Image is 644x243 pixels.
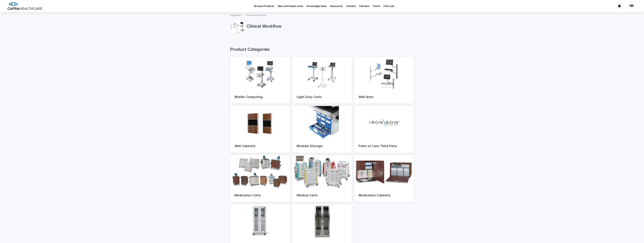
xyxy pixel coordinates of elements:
[297,144,348,148] p: Modular Storage
[235,194,285,198] p: Medication Carts
[235,95,285,99] p: Mobile Computing
[359,144,409,148] p: Point of Care Third Party
[292,106,352,153] a: Modular Storage
[354,57,414,104] a: Wall Arms
[359,95,409,99] p: Wall Arms
[245,13,266,17] p: Clinical Workflow
[359,194,409,198] p: Medication Cabinets
[354,155,414,202] a: Medication Cabinets
[230,155,290,202] a: Medication Carts
[230,57,290,104] a: Mobile Computing
[235,144,285,148] p: Wall Cabinets
[354,106,414,153] a: Point of Care Third Party
[292,155,352,202] a: Medical Carts
[292,57,352,104] a: Light Duty Carts
[8,2,42,10] img: B5p4sRfuTuC72oLToeu7
[297,95,348,99] p: Light Duty Carts
[297,194,348,198] p: Medical Carts
[230,47,414,52] h1: Product Categories
[230,13,241,17] p: Segment
[230,106,290,153] a: Wall Cabinets
[247,24,412,29] p: Clinical Workflow
[629,3,635,9] div: NB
